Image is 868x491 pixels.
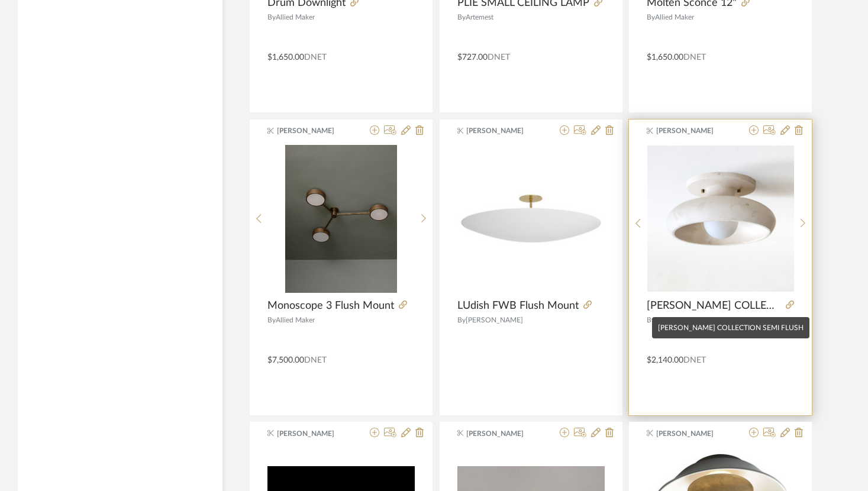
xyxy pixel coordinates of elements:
span: DNET [683,53,706,62]
span: LUdish FWB Flush Mount [457,299,579,312]
span: By [457,316,466,324]
span: $1,650.00 [647,53,683,62]
span: DNET [488,53,510,62]
span: L'aviva Home [655,316,696,324]
span: [PERSON_NAME] COLLECTION SEMI FLUSH [647,299,781,312]
span: Allied Maker [276,316,315,324]
div: 0 [647,145,794,293]
span: DNET [304,356,327,364]
span: DNET [683,356,706,364]
span: By [647,14,655,21]
span: Artemest [466,14,493,21]
span: [PERSON_NAME] [466,316,523,324]
span: By [267,316,276,324]
span: DNET [304,53,327,62]
span: Allied Maker [655,14,694,21]
div: 0 [457,145,605,293]
span: Monoscope 3 Flush Mount [267,299,394,312]
span: $1,650.00 [267,53,304,62]
img: Monoscope 3 Flush Mount [285,145,397,293]
span: [PERSON_NAME] [277,428,351,439]
span: [PERSON_NAME] [466,125,541,136]
span: [PERSON_NAME] [277,125,351,136]
span: [PERSON_NAME] [656,428,731,439]
span: Allied Maker [276,14,315,21]
span: [PERSON_NAME] [466,428,541,439]
span: By [267,14,276,21]
img: PIEDRA COLLECTION SEMI FLUSH [647,146,794,292]
span: $2,140.00 [647,356,683,364]
span: $7,500.00 [267,356,304,364]
span: [PERSON_NAME] [656,125,731,136]
span: By [457,14,466,21]
span: By [647,316,655,324]
img: LUdish FWB Flush Mount [457,145,605,292]
span: $727.00 [457,53,488,62]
